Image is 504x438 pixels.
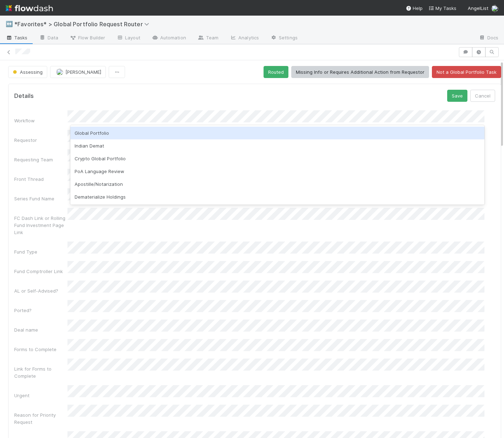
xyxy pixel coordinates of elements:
[14,326,67,333] div: Deal name
[14,365,67,379] div: Link for Forms to Complete
[14,137,67,144] div: Requestor
[14,117,67,124] div: Workflow
[406,5,423,12] div: Help
[33,33,64,44] a: Data
[14,176,67,183] div: Front Thread
[428,5,456,11] span: My Tasks
[14,346,67,353] div: Forms to Complete
[14,392,67,399] div: Urgent
[470,90,495,102] button: Cancel
[146,33,192,44] a: Automation
[6,2,53,14] img: logo-inverted-e16ddd16eac7371096b0.svg
[14,411,67,426] div: Reason for Priority Request
[70,34,105,41] span: Flow Builder
[491,5,498,12] img: avatar_5bf5c33b-3139-4939-a495-cbf9fc6ebf7e.png
[70,178,484,190] div: Apostille/Notarization
[70,152,484,165] div: Crypto Global Portfolio
[447,90,467,102] button: Save
[14,93,34,100] h5: Details
[8,66,47,78] button: Assessing
[70,139,484,152] div: Indian Demat
[14,268,67,275] div: Fund Comptroller Link
[264,66,288,78] button: Routed
[14,156,67,163] div: Requesting Team
[14,215,67,236] div: FC Dash Link or Rolling Fund Investment Page Link
[468,5,488,11] span: AngelList
[50,66,106,78] button: [PERSON_NAME]
[56,68,63,76] img: avatar_5bf5c33b-3139-4939-a495-cbf9fc6ebf7e.png
[14,21,153,28] span: *Favorites* > Global Portfolio Request Router
[14,248,67,255] div: Fund Type
[64,33,111,44] a: Flow Builder
[111,33,146,44] a: Layout
[6,21,13,27] span: ↔️
[473,33,504,44] a: Docs
[291,66,429,78] button: Missing Info or Requires Additional Action from Requestor
[11,69,43,75] span: Assessing
[65,69,101,75] span: [PERSON_NAME]
[70,190,484,203] div: Dematerialize Holdings
[192,33,224,44] a: Team
[265,33,303,44] a: Settings
[14,287,67,294] div: AL or Self-Advised?
[432,66,501,78] button: Not a Global Portfolio Task
[224,33,265,44] a: Analytics
[6,34,28,41] span: Tasks
[428,5,456,12] a: My Tasks
[70,165,484,178] div: PoA Language Review
[14,195,67,202] div: Series Fund Name
[14,307,67,314] div: Ported?
[70,127,484,139] div: Global Portfolio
